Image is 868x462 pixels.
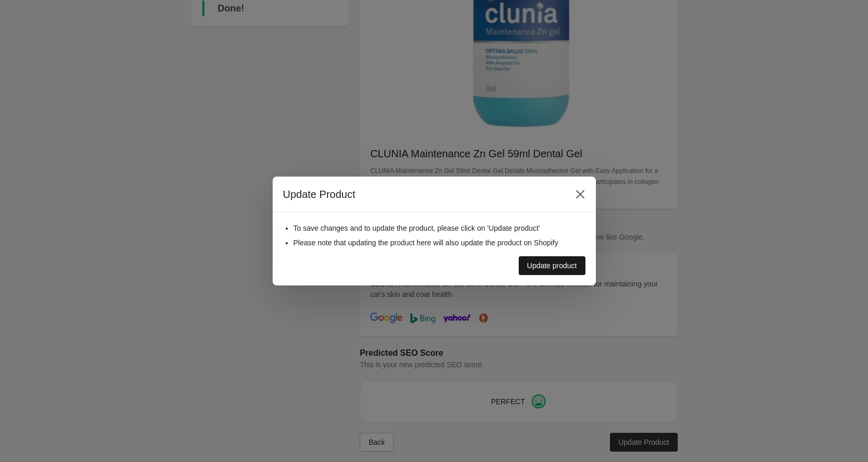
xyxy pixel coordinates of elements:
[571,185,590,204] button: Close
[294,238,585,248] li: Please note that updating the product here will also update the product on Shopify
[519,256,585,275] button: Update product
[294,223,585,233] li: To save changes and to update the product, please click on 'Update product'
[283,187,560,202] h2: Update Product
[527,261,577,270] div: Update product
